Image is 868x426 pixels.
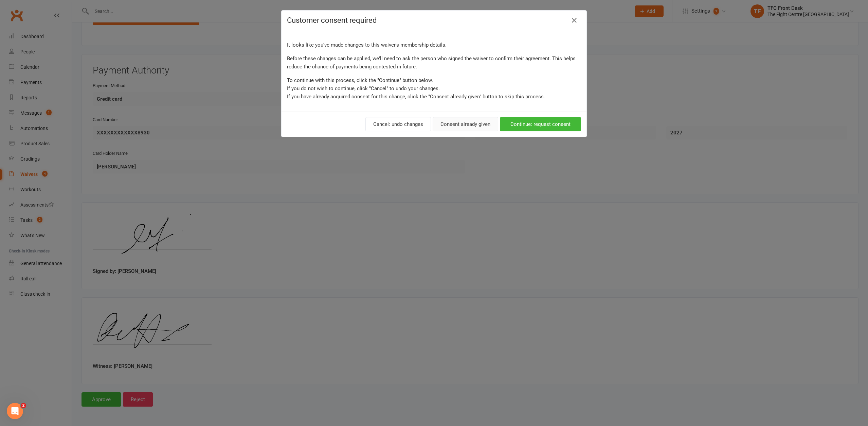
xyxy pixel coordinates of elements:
[569,15,580,26] button: Close
[433,117,498,131] button: Consent already given
[365,117,431,131] button: Cancel: undo changes
[287,94,545,100] span: If you have already acquired consent for this change, click the "Consent already given" button to...
[7,403,23,419] iframe: Intercom live chat
[287,76,581,101] p: To continue with this process, click the "Continue" button below. If you do not wish to continue,...
[287,16,377,24] span: Customer consent required
[287,54,581,71] p: Before these changes can be applied, we'll need to ask the person who signed the waiver to confir...
[500,117,581,131] button: Continue: request consent
[287,41,581,49] p: It looks like you've made changes to this waiver's membership details.
[21,403,26,408] span: 2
